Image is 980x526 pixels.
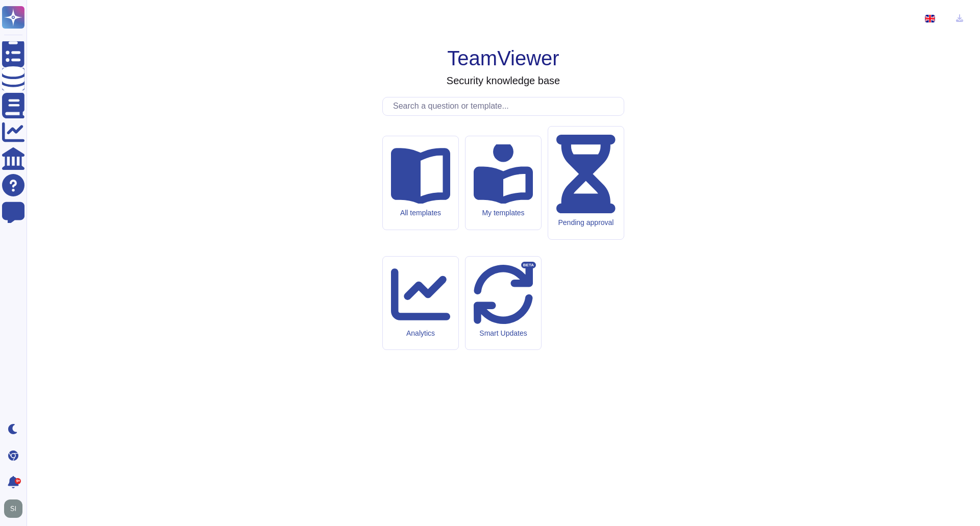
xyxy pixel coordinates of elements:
[447,74,560,87] h3: Security knowledge base
[474,209,533,217] div: My templates
[556,218,616,227] div: Pending approval
[447,46,559,70] h1: TeamViewer
[474,329,533,338] div: Smart Updates
[15,478,21,484] div: 9+
[2,497,30,520] button: user
[388,97,624,115] input: Search a question or template...
[925,15,935,22] img: en
[4,499,22,518] img: user
[391,209,450,217] div: All templates
[521,262,536,269] div: BETA
[391,329,450,338] div: Analytics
